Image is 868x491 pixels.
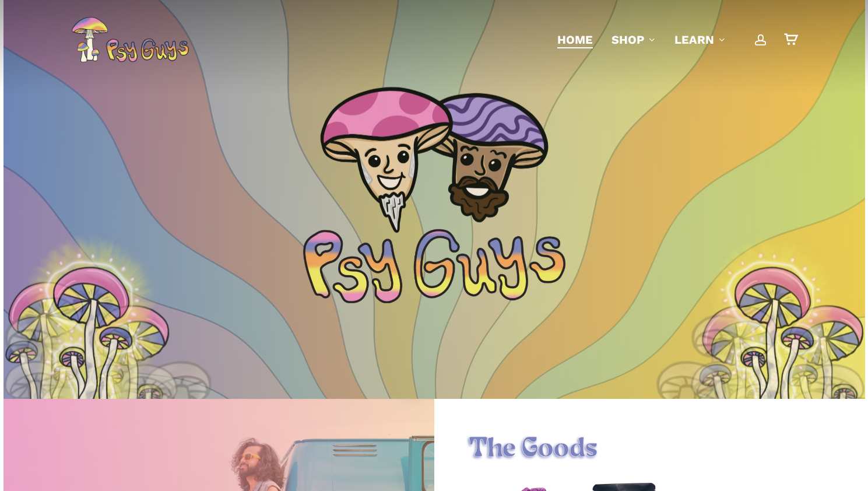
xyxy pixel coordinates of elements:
a: Learn [674,31,726,48]
span: Home [557,33,593,47]
a: Home [557,31,593,48]
span: Shop [612,33,644,47]
img: PsyGuys Heads Logo [318,72,551,247]
img: Colorful psychedelic mushrooms with pink, blue, and yellow patterns on a glowing yellow background. [20,231,166,440]
img: PsyGuys [71,16,189,63]
span: Learn [674,33,714,47]
a: Shop [612,31,656,48]
h1: The Goods [469,433,830,466]
img: Psychedelic PsyGuys Text Logo [303,229,565,303]
img: Illustration of a cluster of tall mushrooms with light caps and dark gills, viewed from below. [3,268,178,448]
img: Illustration of a cluster of tall mushrooms with light caps and dark gills, viewed from below. [690,268,865,448]
img: Colorful psychedelic mushrooms with pink, blue, and yellow patterns on a glowing yellow background. [702,231,848,440]
a: Cart [784,33,797,46]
